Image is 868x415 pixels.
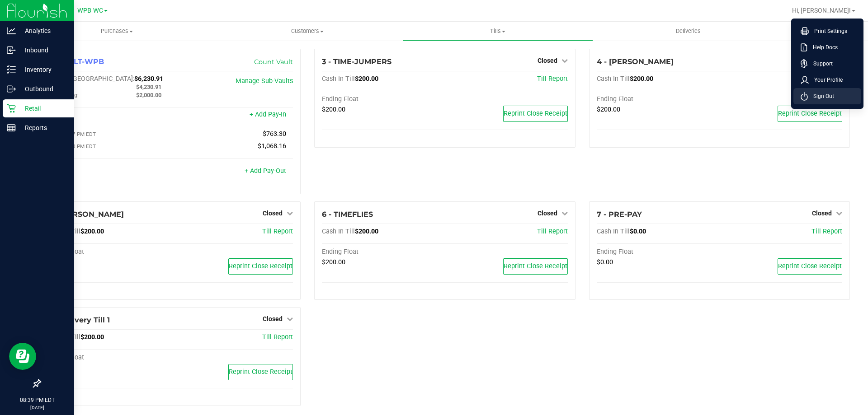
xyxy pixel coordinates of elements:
p: Outbound [16,84,70,94]
span: Reprint Close Receipt [229,262,292,270]
a: Manage Sub-Vaults [236,77,293,85]
span: $6,230.91 [134,75,163,83]
a: + Add Pay-In [250,111,286,118]
span: $200.00 [630,75,653,83]
inline-svg: Reports [7,123,16,132]
a: Tills [402,22,593,41]
span: $200.00 [80,333,104,341]
inline-svg: Outbound [7,84,16,93]
a: Till Report [537,228,568,235]
span: 4 - [PERSON_NAME] [597,57,674,66]
span: Reprint Close Receipt [229,368,292,376]
iframe: Resource center [9,343,36,370]
span: Customers [212,27,402,35]
span: 6 - TIMEFLIES [322,210,373,219]
span: $0.00 [630,228,646,235]
li: Sign Out [793,88,861,104]
button: Reprint Close Receipt [503,106,568,122]
a: Help Docs [801,43,858,52]
p: 08:39 PM EDT [4,396,70,404]
span: Your Profile [809,75,843,84]
a: Till Report [537,75,568,83]
a: Purchases [22,22,212,41]
button: Reprint Close Receipt [228,258,293,275]
span: Tills [403,27,592,35]
a: Till Report [262,228,293,235]
div: Ending Float [597,95,720,103]
a: Customers [212,22,402,41]
a: + Add Pay-Out [245,167,286,175]
span: Reprint Close Receipt [778,110,842,117]
span: $200.00 [322,106,345,113]
a: Till Report [811,228,842,235]
button: Reprint Close Receipt [778,258,842,275]
span: $2,000.00 [136,92,161,98]
p: Reports [16,122,70,133]
span: $0.00 [597,258,613,266]
div: Ending Float [322,95,445,103]
span: $200.00 [597,106,620,113]
p: Retail [16,103,70,114]
div: Ending Float [597,248,720,256]
span: Reprint Close Receipt [778,262,842,270]
div: Ending Float [322,248,445,256]
span: Cash In Till [597,228,630,235]
span: Cash In Till [322,75,355,83]
a: Deliveries [593,22,783,41]
span: $200.00 [355,75,378,83]
inline-svg: Retail [7,104,16,113]
span: WPB WC [77,7,103,14]
span: 1 - VAULT-WPB [47,57,104,66]
button: Reprint Close Receipt [228,364,293,380]
span: $763.30 [263,130,286,138]
span: Closed [263,210,283,217]
span: Help Docs [807,43,838,52]
p: Inbound [16,45,70,56]
span: $4,230.91 [136,84,161,90]
span: Reprint Close Receipt [504,110,567,117]
span: Closed [263,315,283,322]
span: 5 - [PERSON_NAME] [47,210,124,219]
inline-svg: Inbound [7,46,16,55]
span: Purchases [22,27,212,35]
p: Inventory [16,64,70,75]
span: Print Settings [809,27,847,36]
span: $200.00 [355,228,378,235]
span: Closed [812,210,832,217]
a: Till Report [262,333,293,341]
button: Reprint Close Receipt [778,106,842,122]
span: Support [808,59,833,68]
span: Closed [538,57,557,64]
span: 3 - TIME-JUMPERS [322,57,392,66]
span: Cash In Till [597,75,630,83]
span: Hi, [PERSON_NAME]! [792,7,851,14]
span: $1,068.16 [258,142,286,150]
span: Cash In Till [322,228,355,235]
a: Support [801,59,858,68]
inline-svg: Inventory [7,65,16,74]
span: Sign Out [808,92,834,101]
a: Count Vault [254,58,293,66]
span: $200.00 [322,258,345,266]
p: [DATE] [4,404,70,411]
span: Reprint Close Receipt [504,262,567,270]
div: Ending Float [47,354,170,362]
span: 7 - PRE-PAY [597,210,642,219]
div: Pay-Ins [47,112,170,120]
p: Analytics [16,25,70,36]
div: Pay-Outs [47,168,170,176]
span: Cash In [GEOGRAPHIC_DATA]: [47,75,134,83]
span: $200.00 [80,228,104,235]
button: Reprint Close Receipt [503,258,568,275]
span: Deliveries [664,27,713,35]
inline-svg: Analytics [7,26,16,35]
span: Closed [538,210,557,217]
span: 8 - Delivery Till 1 [47,316,110,324]
div: Ending Float [47,248,170,256]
